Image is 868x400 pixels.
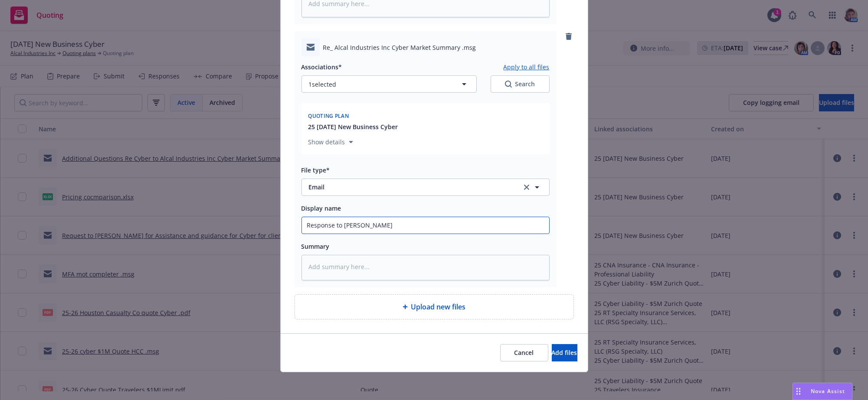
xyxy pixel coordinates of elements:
[793,383,852,400] button: Nova Assist
[563,31,574,42] a: remove
[309,182,510,192] span: Email
[301,204,341,212] span: Display name
[305,137,357,147] button: Show details
[793,383,804,400] div: Drag to move
[295,294,574,319] div: Upload new files
[309,80,337,89] span: 1 selected
[302,217,549,234] input: Add display name here...
[301,166,330,174] span: File type*
[505,80,535,88] div: Search
[301,75,477,93] button: 1selected
[552,344,577,361] button: Add files
[308,112,349,120] span: Quoting plan
[500,344,548,361] button: Cancel
[491,75,550,93] button: SearchSearch
[811,387,845,395] span: Nova Assist
[301,242,330,250] span: Summary
[504,62,550,72] button: Apply to all files
[552,348,577,357] span: Add files
[323,43,476,52] span: Re_ Alcal Industries Inc Cyber Market Summary .msg
[505,81,512,88] svg: Search
[514,348,534,357] span: Cancel
[301,63,342,71] span: Associations*
[521,182,532,192] a: clear selection
[411,302,466,312] span: Upload new files
[308,122,398,131] button: 25 [DATE] New Business Cyber
[301,179,550,196] button: Emailclear selection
